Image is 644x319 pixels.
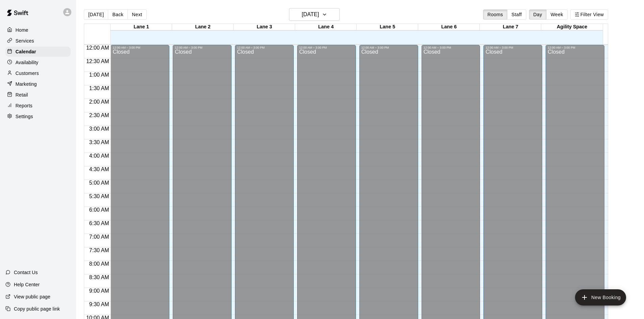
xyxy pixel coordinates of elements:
button: add [575,289,626,305]
span: 1:00 AM [88,72,111,78]
button: [DATE] [289,8,340,21]
span: 12:30 AM [85,58,111,64]
button: Rooms [483,9,507,20]
div: Lane 7 [480,24,541,30]
span: 8:30 AM [88,274,111,280]
span: 2:30 AM [88,112,111,118]
p: Settings [16,113,33,120]
span: 7:00 AM [88,234,111,240]
a: Settings [5,111,71,122]
span: 9:00 AM [88,288,111,294]
a: Home [5,25,71,35]
button: Next [127,9,146,20]
p: Calendar [16,48,36,55]
div: Lane 4 [295,24,357,30]
p: Reports [16,102,32,109]
div: 12:00 AM – 3:00 PM [237,46,292,49]
p: Customers [16,70,39,77]
span: 12:00 AM [85,45,111,51]
span: 2:00 AM [88,99,111,105]
h6: [DATE] [302,10,319,19]
span: 3:00 AM [88,126,111,132]
div: Lane 5 [357,24,418,30]
span: 6:00 AM [88,207,111,213]
div: 12:00 AM – 3:00 PM [113,46,167,49]
span: 6:30 AM [88,220,111,226]
div: Lane 1 [111,24,172,30]
div: 12:00 AM – 3:00 PM [485,46,540,49]
span: 7:30 AM [88,247,111,253]
p: Help Center [14,281,40,288]
span: 8:00 AM [88,261,111,267]
button: Week [546,9,568,20]
p: View public page [14,293,50,300]
button: Day [529,9,547,20]
a: Customers [5,68,71,78]
div: Lane 3 [234,24,295,30]
button: [DATE] [84,9,108,20]
div: 12:00 AM – 3:00 PM [424,46,478,49]
div: 12:00 AM – 3:00 PM [361,46,416,49]
span: 1:30 AM [88,85,111,91]
div: 12:00 AM – 3:00 PM [548,46,602,49]
a: Reports [5,101,71,111]
a: Marketing [5,79,71,89]
div: 12:00 AM – 3:00 PM [299,46,354,49]
div: 12:00 AM – 3:00 PM [175,46,230,49]
a: Calendar [5,47,71,57]
a: Services [5,36,71,46]
p: Home [16,27,28,33]
p: Availability [16,59,39,66]
span: 4:00 AM [88,153,111,159]
button: Staff [507,9,526,20]
span: 4:30 AM [88,166,111,172]
span: 9:30 AM [88,301,111,307]
span: 5:00 AM [88,180,111,186]
p: Marketing [16,81,37,87]
button: Filter View [570,9,608,20]
p: Copy public page link [14,305,60,312]
p: Services [16,37,34,44]
span: 3:30 AM [88,139,111,145]
p: Contact Us [14,269,38,276]
div: Agility Space [541,24,603,30]
span: 5:30 AM [88,193,111,199]
button: Back [108,9,128,20]
a: Retail [5,90,71,100]
p: Retail [16,91,28,98]
div: Lane 2 [172,24,234,30]
div: Lane 6 [418,24,480,30]
a: Availability [5,57,71,68]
